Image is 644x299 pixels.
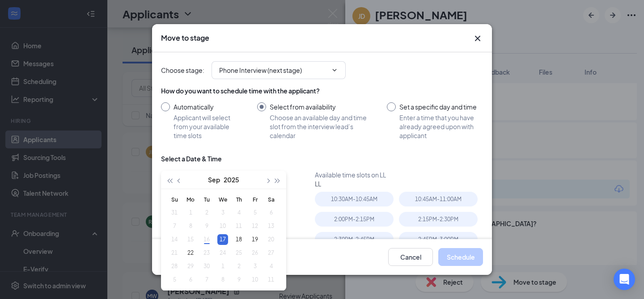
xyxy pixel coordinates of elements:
[215,233,231,246] td: 2025-09-17
[208,171,220,189] button: Sep
[614,269,635,290] div: Open Intercom Messenger
[399,212,478,227] div: 2:15PM - 2:30PM
[233,234,244,245] div: 18
[161,86,483,95] div: How do you want to schedule time with the applicant?
[472,33,483,44] button: Close
[331,67,338,74] svg: ChevronDown
[231,233,247,246] td: 2025-09-18
[250,234,260,245] div: 19
[315,179,483,188] div: LL
[315,232,394,247] div: 2:30PM - 2:45PM
[161,154,222,163] div: Select a Date & Time
[399,232,478,247] div: 2:45PM - 3:00PM
[263,193,279,206] th: Sa
[472,33,483,44] svg: Cross
[399,192,478,206] div: 10:45AM - 11:00AM
[185,248,196,258] div: 22
[315,170,483,179] div: Available time slots on LL
[182,193,199,206] th: Mo
[388,248,433,266] button: Cancel
[315,212,394,227] div: 2:00PM - 2:15PM
[247,193,263,206] th: Fr
[161,33,209,43] h3: Move to stage
[199,193,215,206] th: Tu
[217,234,228,245] div: 17
[247,233,263,246] td: 2025-09-19
[215,193,231,206] th: We
[231,193,247,206] th: Th
[161,65,204,75] span: Choose stage :
[438,248,483,266] button: Schedule
[315,192,394,206] div: 10:30AM - 10:45AM
[224,171,239,189] button: 2025
[166,193,182,206] th: Su
[182,246,199,260] td: 2025-09-22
